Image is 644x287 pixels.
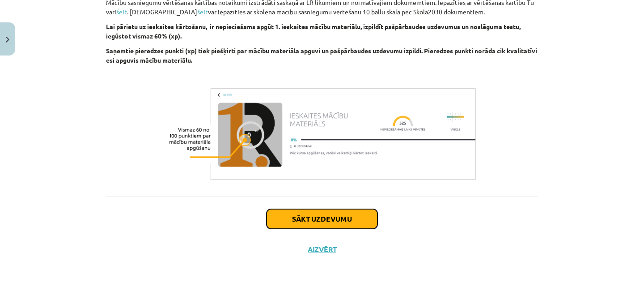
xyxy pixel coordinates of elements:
[106,47,537,64] strong: Saņemtie pieredzes punkti (xp) tiek piešķirti par mācību materiāla apguvi un pašpārbaudes uzdevum...
[305,245,339,254] button: Aizvērt
[267,209,377,229] button: Sākt uzdevumu
[116,8,127,16] a: šeit
[6,37,9,43] img: icon-close-lesson-0947bae3869378f0d4975bcd49f059093ad1ed9edebbc8119c70593378902aed.svg
[197,8,208,16] a: šeit
[106,22,521,40] strong: Lai pārietu uz ieskaites kārtošanu, ir nepieciešams apgūt 1. ieskaites mācību materiālu, izpildīt...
